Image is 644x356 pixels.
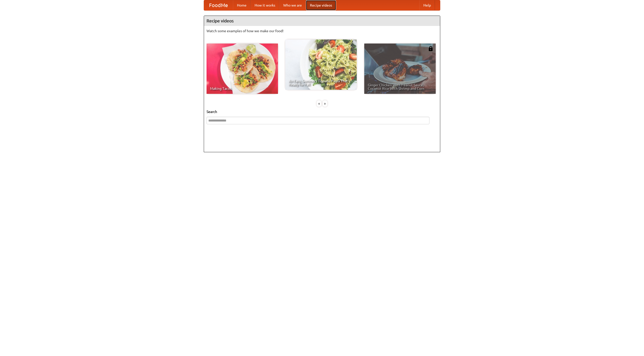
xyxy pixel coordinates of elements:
a: FoodMe [204,0,233,10]
a: How it works [251,0,279,10]
a: An Easy, Summery Tomato Pasta That's Ready for Fall [285,39,357,90]
div: « [317,100,321,107]
a: Who we are [279,0,306,10]
a: Making Tacos [207,44,278,94]
a: Recipe videos [306,0,336,10]
span: Making Tacos [210,87,274,90]
h5: Search [207,109,437,114]
img: 483408.png [428,46,433,51]
span: An Easy, Summery Tomato Pasta That's Ready for Fall [289,79,353,86]
h4: Recipe videos [204,16,440,26]
div: » [323,100,327,107]
a: Home [233,0,251,10]
p: Watch some examples of how we make our food! [207,28,437,33]
a: Help [419,0,435,10]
